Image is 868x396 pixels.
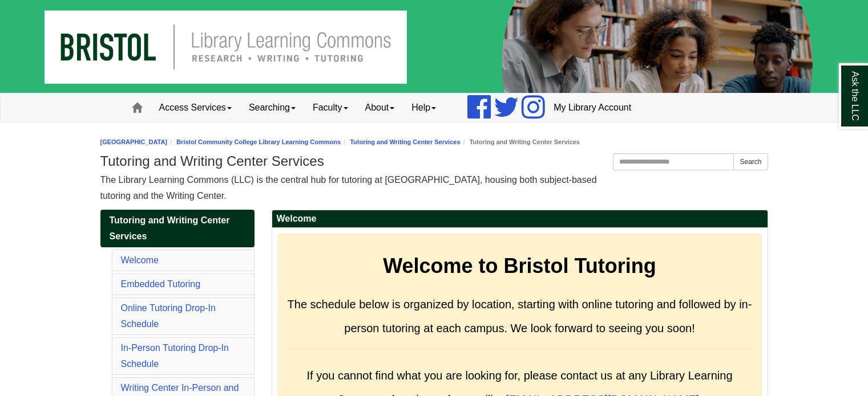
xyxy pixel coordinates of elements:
a: Tutoring and Writing Center Services [100,210,255,247]
span: Tutoring and Writing Center Services [110,215,230,241]
a: Searching [240,93,304,122]
a: Embedded Tutoring [121,279,201,289]
a: [GEOGRAPHIC_DATA] [100,138,168,145]
a: Online Tutoring Drop-In Schedule [121,303,216,329]
button: Search [733,153,768,170]
a: Help [403,93,445,122]
a: Faculty [304,93,357,122]
a: In-Person Tutoring Drop-In Schedule [121,343,229,369]
h2: Welcome [272,210,768,228]
a: Bristol Community College Library Learning Commons [176,138,341,145]
strong: Welcome to Bristol Tutoring [383,254,656,277]
h1: Tutoring and Writing Center Services [100,153,768,169]
li: Tutoring and Writing Center Services [461,137,580,148]
span: The schedule below is organized by location, starting with online tutoring and followed by in-per... [288,298,752,334]
a: Access Services [151,93,240,122]
a: Tutoring and Writing Center Services [350,138,460,145]
a: About [357,93,403,122]
span: The Library Learning Commons (LLC) is the central hub for tutoring at [GEOGRAPHIC_DATA], housing ... [100,175,597,201]
nav: breadcrumb [100,137,768,148]
a: My Library Account [545,93,640,122]
a: Welcome [121,255,159,265]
